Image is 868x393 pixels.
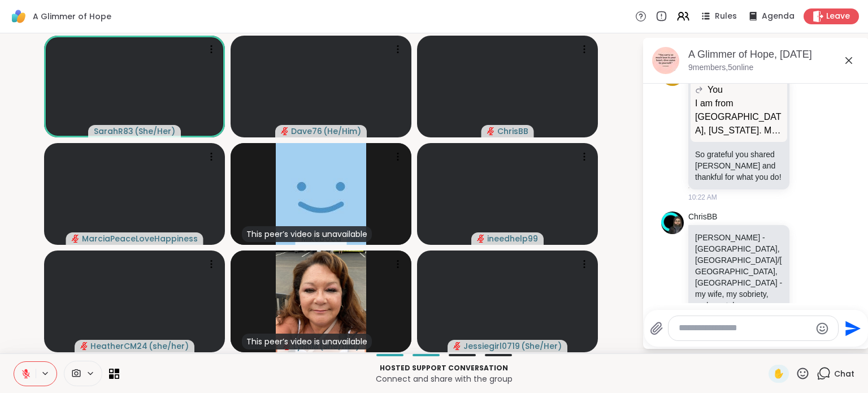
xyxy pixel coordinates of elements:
[276,251,366,352] img: LynnM
[149,340,189,352] span: ( she/her )
[80,342,88,350] span: audio-muted
[661,211,684,234] img: https://sharewell-space-live.sfo3.digitaloceanspaces.com/user-generated/af8189f8-f355-441f-8365-d...
[291,126,322,137] span: Dave76
[695,232,783,334] p: [PERSON_NAME] - [GEOGRAPHIC_DATA], [GEOGRAPHIC_DATA]/[GEOGRAPHIC_DATA], [GEOGRAPHIC_DATA] - my wi...
[688,211,717,223] a: ChrisBB
[134,126,175,137] span: ( She/Her )
[679,322,810,334] textarea: Type your message
[323,126,361,137] span: ( He/Him )
[126,373,762,385] p: Connect and share with the group
[33,11,111,22] span: A Glimmer of Hope
[477,235,485,243] span: audio-muted
[708,83,723,97] span: You
[715,11,737,22] span: Rules
[276,143,366,245] img: Mikeboca
[487,233,538,244] span: ineedhelp99
[72,235,80,243] span: audio-muted
[695,149,783,183] p: So grateful you shared [PERSON_NAME] and thankful for what you do!
[126,363,762,373] p: Hosted support conversation
[688,47,860,62] div: A Glimmer of Hope, [DATE]
[90,340,147,352] span: HeatherCM24
[497,126,528,137] span: ChrisBB
[839,316,864,341] button: Send
[834,368,854,379] span: Chat
[9,7,28,26] img: ShareWell Logomark
[826,11,850,22] span: Leave
[688,192,717,202] span: 10:22 AM
[487,127,495,135] span: audio-muted
[94,126,133,137] span: SarahR83
[688,62,753,74] p: 9 members, 5 online
[762,11,795,22] span: Agenda
[773,367,784,381] span: ✋
[815,322,829,335] button: Emoji picker
[652,47,679,74] img: A Glimmer of Hope, Sep 10
[281,127,289,135] span: audio-muted
[521,340,562,352] span: ( She/Her )
[695,97,783,137] p: I am from [GEOGRAPHIC_DATA], [US_STATE]. My name is [PERSON_NAME]. I suffer from Major [MEDICAL_D...
[82,233,198,244] span: MarciaPeaceLoveHappiness
[463,340,520,352] span: Jessiegirl0719
[242,334,372,349] div: This peer’s video is unavailable
[242,226,372,242] div: This peer’s video is unavailable
[453,342,461,350] span: audio-muted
